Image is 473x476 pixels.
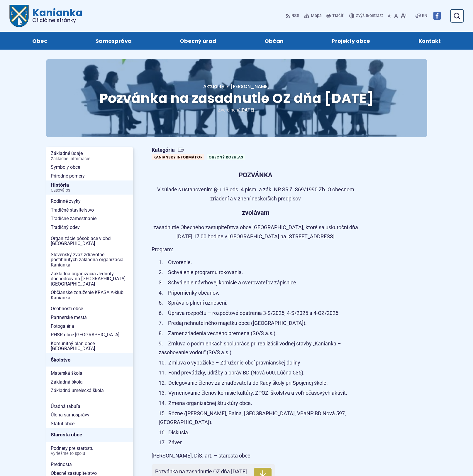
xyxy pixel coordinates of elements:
[51,460,128,469] span: Prednosta
[286,10,301,22] a: RSS
[159,278,360,287] li: Schválenie návrhovej komisie a overovateľov zápisnice.
[51,444,128,458] span: Podnety pre starostu
[356,13,383,18] span: kontrast
[46,419,133,428] a: Štatút obce
[51,411,128,419] span: Úloha samosprávy
[51,402,128,411] span: Úradná tabuľa
[152,245,360,254] p: Program:
[51,304,128,313] span: Osobnosti obce
[240,107,254,113] span: [DATE]
[180,32,216,50] span: Obecný úrad
[349,10,384,22] button: Zvýšiťkontrast
[32,32,47,50] span: Obec
[46,234,133,248] a: Organizácie pôsobiace v obci [GEOGRAPHIC_DATA]
[152,451,360,460] p: [PERSON_NAME], DiS. art. – starosta obce
[77,32,150,50] a: Samospráva
[400,32,459,50] a: Kontakt
[65,106,408,114] p: Zverejnené .
[230,83,270,90] span: [PERSON_NAME]
[159,319,360,328] li: Predaj nehnuteľného majetku obce ([GEOGRAPHIC_DATA]).
[325,10,345,22] button: Tlačiť
[246,32,302,50] a: Občan
[393,10,399,22] button: Nastaviť pôvodnú veľkosť písma
[46,206,133,215] a: Tradičné staviteľstvo
[332,13,343,18] span: Tlačiť
[311,12,322,19] span: Mapa
[303,10,323,22] a: Mapa
[159,268,360,277] li: Schválenie programu rokovania.
[224,83,270,90] a: [PERSON_NAME]
[51,172,128,180] span: Prírodné pomery
[46,288,133,302] a: Občianske združenie KRASA A-klub Kanianka
[46,197,133,206] a: Rodinné zvyky
[46,378,133,386] a: Základná škola
[46,172,133,180] a: Prírodné pomery
[51,188,128,193] span: Časová os
[51,157,128,161] span: Základné informácie
[51,223,128,232] span: Tradičný odev
[159,409,360,427] li: Rôzne ([PERSON_NAME], Balna, [GEOGRAPHIC_DATA], VBaNP BD Nová 597, [GEOGRAPHIC_DATA]).
[159,428,360,437] li: Diskusia.
[418,32,441,50] span: Kontakt
[159,298,360,308] li: Správa o plnení uznesení.
[46,339,133,353] a: Komunitný plán obce [GEOGRAPHIC_DATA]
[332,32,370,50] span: Projekty obce
[51,288,128,302] span: Občianske združenie KRASA A-klub Kanianka
[51,313,128,322] span: Partnerské mestá
[51,369,128,378] span: Materská škola
[51,330,128,339] span: PHSR obce [GEOGRAPHIC_DATA]
[46,353,133,367] a: Školstvo
[203,83,224,90] a: Aktuality
[51,149,128,163] span: Základné údaje
[46,180,133,195] a: HistóriaČasová os
[152,223,360,241] p: zasadnutie Obecného zastupiteľstva obce [GEOGRAPHIC_DATA], ktoré sa uskutoční dňa [DATE] 17:00 ho...
[242,209,269,216] strong: zvolávam
[159,358,360,367] li: Zmluva o vypôžičke – Združenie obcí pravnianskej doliny
[46,313,133,322] a: Partnerské mestá
[386,10,393,22] button: Zmenšiť veľkosť písma
[9,5,29,27] img: Prejsť na domovskú stránku
[159,258,360,267] li: Otvorenie.
[313,32,389,50] a: Projekty obce
[46,428,133,442] a: Starosta obce
[239,171,272,179] strong: POZVÁNKA
[51,419,128,428] span: Štatút obce
[29,8,82,23] span: Kanianka
[46,250,133,269] a: Slovenský zväz zdravotne postihnutých základná organizácia Kanianka
[46,163,133,172] a: Symboly obce
[51,197,128,206] span: Rodinné zvyky
[51,163,128,172] span: Symboly obce
[46,411,133,419] a: Úloha samosprávy
[433,12,441,20] img: Prejsť na Facebook stránku
[51,214,128,223] span: Tradičné zamestnanie
[399,10,408,22] button: Zväčšiť veľkosť písma
[155,469,247,475] span: Pozvánka na zasadnutie OZ dňa [DATE]
[99,89,374,108] span: Pozvánka na zasadnutie OZ dňa [DATE]
[51,451,128,456] span: Vyriešme to spolu
[159,309,360,318] li: Úprava rozpočtu – rozpočtové opatrenia 3-S/2025, 4-S/2025 a 4-OZ/2025
[159,399,360,408] li: Zmena organizačnej štruktúry obce.
[159,438,360,447] li: Záver.
[51,430,128,439] span: Starosta obce
[159,329,360,338] li: Zámer zriadenia vecného bremena (StVS a.s.).
[152,154,204,160] a: Kaniansky informátor
[46,269,133,288] a: Základná organizácia Jednoty dôchodcov na [GEOGRAPHIC_DATA] [GEOGRAPHIC_DATA]
[51,355,128,364] span: Školstvo
[51,322,128,331] span: Fotogaléria
[356,13,367,18] span: Zvýšiť
[96,32,132,50] span: Samospráva
[422,12,427,19] span: EN
[51,378,128,386] span: Základná škola
[421,12,428,19] a: EN
[46,330,133,339] a: PHSR obce [GEOGRAPHIC_DATA]
[51,234,128,248] span: Organizácie pôsobiace v obci [GEOGRAPHIC_DATA]
[46,223,133,232] a: Tradičný odev
[159,339,360,357] li: Zmluva o podmienkach spolupráce pri realizácii vodnej stavby „Kanianka – zásobovanie vodou“ (StVS...
[51,180,128,195] span: História
[51,386,128,395] span: Základná umelecká škola
[152,147,247,153] span: Kategória
[32,18,82,23] span: Oficiálne stránky
[159,288,360,298] li: Pripomienky občanov.
[291,12,299,19] span: RSS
